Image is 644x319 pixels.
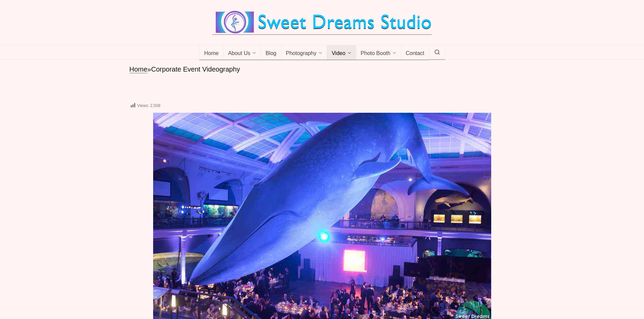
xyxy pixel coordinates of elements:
[356,45,401,60] a: Photo Booth
[223,45,261,60] a: About Us
[212,10,432,34] img: Best Wedding Event Photography Photo Booth Videography NJ NY
[265,50,276,57] span: Blog
[151,65,240,73] span: Corporate Event Videography
[204,50,219,57] span: Home
[281,45,327,60] a: Photography
[228,50,251,57] span: About Us
[327,45,356,60] a: Video
[199,45,224,60] a: Home
[361,50,390,57] span: Photo Booth
[332,50,345,57] span: Video
[147,65,151,73] span: »
[406,50,424,57] span: Contact
[150,103,160,108] span: 2,508
[129,65,147,73] a: Home
[261,45,281,60] a: Blog
[129,65,515,74] nav: breadcrumbs
[286,50,316,57] span: Photography
[137,103,149,108] span: Views:
[401,45,429,60] a: Contact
